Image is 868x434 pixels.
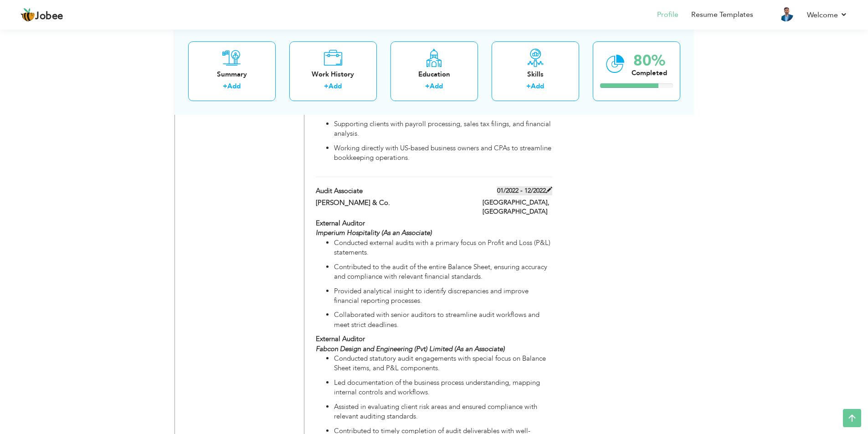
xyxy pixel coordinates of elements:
[316,186,469,196] label: Audit Associate
[334,119,552,139] p: Supporting clients with payroll processing, sales tax filings, and financial analysis.
[334,402,552,422] p: Assisted in evaluating client risk areas and ensured compliance with relevant auditing standards.
[334,262,552,282] p: Contributed to the audit of the entire Balance Sheet, ensuring accuracy and compliance with relev...
[632,53,667,68] div: 80%
[483,198,552,216] label: [GEOGRAPHIC_DATA], [GEOGRAPHIC_DATA]
[526,82,531,91] label: +
[316,344,505,353] em: Fabcon Design and Engineering (Pvt) Limited (As an Associate)
[21,8,63,22] a: Jobee
[227,82,241,91] a: Add
[430,82,443,91] a: Add
[334,238,552,258] p: Conducted external audits with a primary focus on Profit and Loss (P&L) statements.
[35,11,63,21] span: Jobee
[334,286,552,306] p: Provided analytical insight to identify discrepancies and improve financial reporting processes.
[691,10,753,20] a: Resume Templates
[499,69,572,79] div: Skills
[807,10,847,20] a: Welcome
[657,10,678,20] a: Profile
[329,82,342,91] a: Add
[425,82,430,91] label: +
[531,82,544,91] a: Add
[316,219,432,237] strong: External Auditor
[632,68,667,77] div: Completed
[334,354,552,373] p: Conducted statutory audit engagements with special focus on Balance Sheet items, and P&L components.
[316,334,505,353] strong: External Auditor
[334,143,552,163] p: Working directly with US-based business owners and CPAs to streamline bookkeeping operations.
[223,82,227,91] label: +
[21,8,35,22] img: jobee.io
[324,82,329,91] label: +
[316,228,432,237] em: Imperium Hospitality (As an Associate)
[334,310,552,330] p: Collaborated with senior auditors to streamline audit workflows and meet strict deadlines.
[195,69,268,79] div: Summary
[297,69,370,79] div: Work History
[497,186,552,195] label: 01/2022 - 12/2022
[334,378,552,398] p: Led documentation of the business process understanding, mapping internal controls and workflows.
[779,7,793,21] img: Profile Img
[398,69,471,79] div: Education
[316,198,469,208] label: [PERSON_NAME] & Co.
